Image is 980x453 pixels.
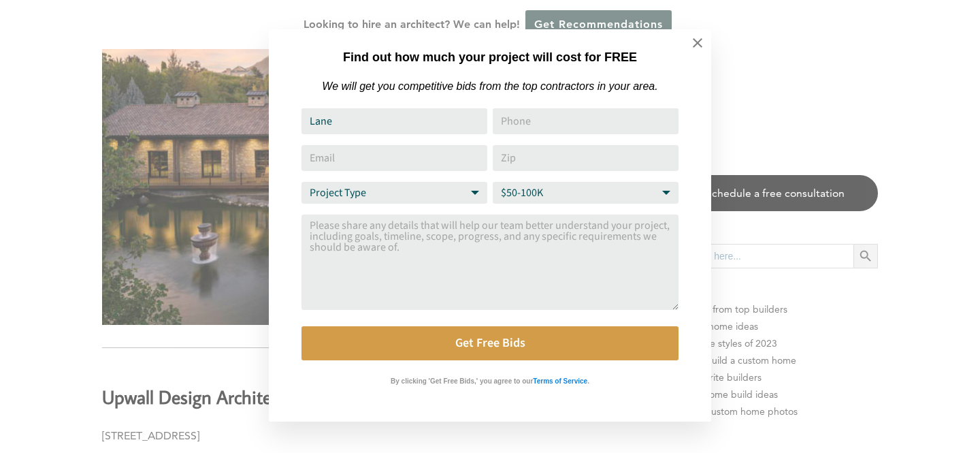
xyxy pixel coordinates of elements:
[493,182,679,204] select: Budget Range
[674,19,721,67] button: Close
[533,374,587,386] a: Terms of Service
[301,215,679,310] textarea: Comment or Message
[343,50,637,64] strong: Find out how much your project will cost for FREE
[587,377,589,385] strong: .
[322,80,657,92] em: We will get you competitive bids from the top contractors in your area.
[301,182,487,204] select: Project Type
[301,326,679,360] button: Get Free Bids
[301,108,487,134] input: Name
[391,377,533,385] strong: By clicking 'Get Free Bids,' you agree to our
[533,377,587,385] strong: Terms of Service
[301,145,487,171] input: Email Address
[493,108,679,134] input: Phone
[493,145,679,171] input: Zip
[719,355,964,437] iframe: Drift Widget Chat Controller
